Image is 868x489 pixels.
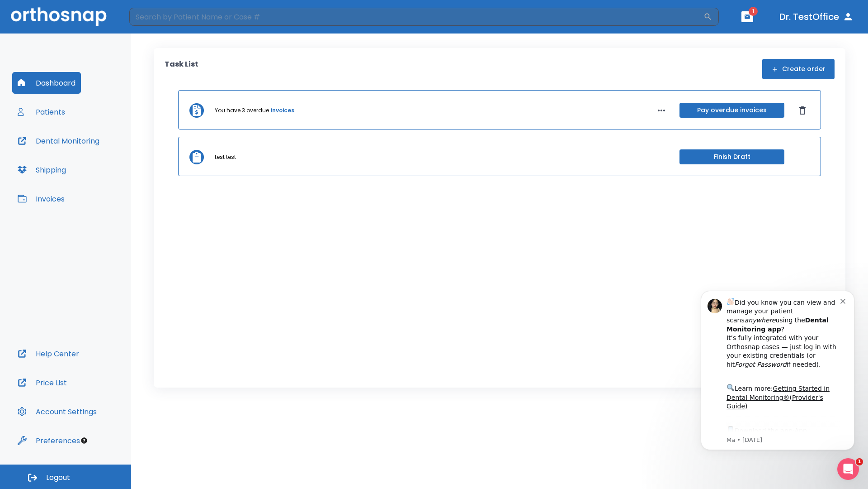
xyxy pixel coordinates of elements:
[837,458,859,480] iframe: Intercom live chat
[153,19,160,27] button: Dismiss notification
[165,59,198,79] p: Task List
[11,7,107,26] img: Orthosnap
[12,159,71,181] button: Shipping
[679,149,784,164] button: Finish Draft
[749,7,758,16] span: 1
[271,106,294,115] a: invoices
[80,436,88,445] div: Tooltip anchor
[12,72,81,94] button: Dashboard
[12,343,85,364] button: Help Center
[215,106,269,115] p: You have 3 overdue
[12,130,105,152] button: Dental Monitoring
[687,277,868,465] iframe: Intercom notifications message
[39,150,120,166] a: App Store
[856,458,863,465] span: 1
[39,148,153,194] div: Download the app: | ​ Let us know if you need help getting started!
[762,59,835,79] button: Create order
[795,103,810,118] button: Dismiss
[12,101,71,123] button: Patients
[679,103,784,118] button: Pay overdue invoices
[215,153,236,161] p: test test
[12,401,102,422] button: Account Settings
[12,188,70,210] button: Invoices
[46,473,70,483] span: Logout
[39,159,153,167] p: Message from Ma, sent 2w ago
[12,430,85,451] button: Preferences
[12,372,72,393] button: Price List
[129,8,703,26] input: Search by Patient Name or Case #
[776,9,857,25] button: Dr. TestOffice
